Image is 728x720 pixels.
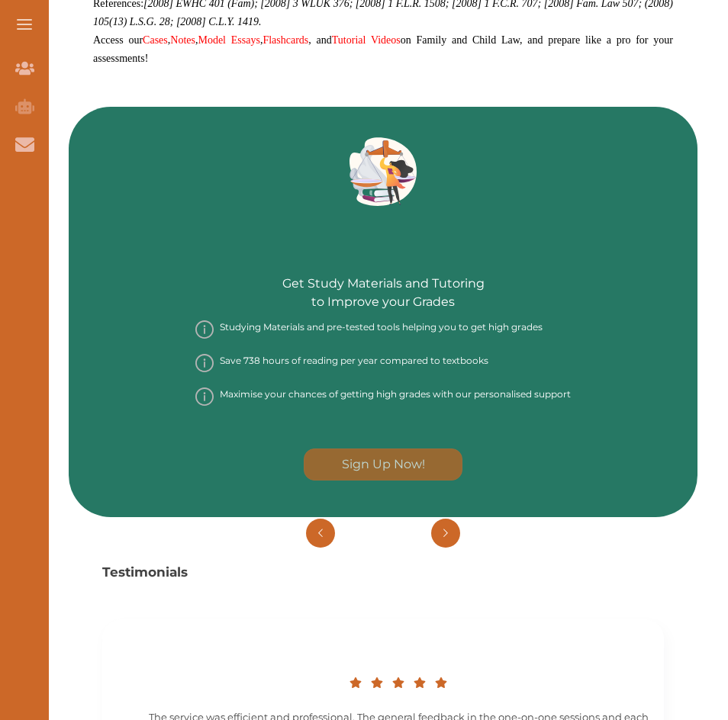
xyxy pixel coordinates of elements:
img: Green card image [350,137,417,205]
a: Model Essays [198,34,259,46]
div: Save 738 hours of reading per year compared to textbooks [195,354,571,372]
a: Flashcards [263,34,308,46]
span: Access our , , , , and on Family and Child Law, and prepare like a pro for your assessments! [93,34,673,64]
img: info-img [195,354,214,372]
img: info-img [195,320,214,339]
div: Maximise your chances of getting high grades with our personalised support [195,387,571,406]
img: info-img [195,387,214,406]
div: Studying Materials and pre-tested tools helping you to get high grades [195,320,571,339]
p: Get Study Materials and Tutoring to Improve your Grades [282,232,485,311]
p: Sign Up Now! [342,455,425,474]
button: [object Object] [304,448,462,481]
a: Notes [170,34,195,46]
p: Testimonials [102,563,664,583]
a: Tutorial Videos [332,34,401,46]
a: Cases [143,34,168,46]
